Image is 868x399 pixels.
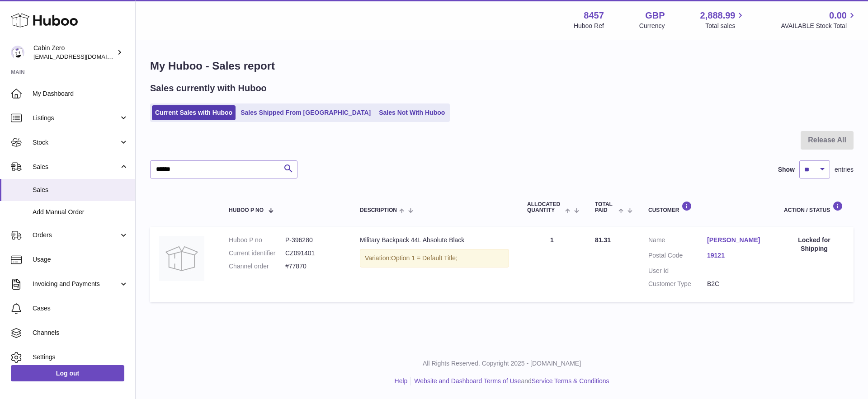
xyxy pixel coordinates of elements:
span: Total sales [705,22,745,30]
div: Locked for Shipping [784,236,844,253]
span: Total paid [595,202,616,213]
a: Sales Shipped From [GEOGRAPHIC_DATA] [237,105,374,120]
span: Cases [33,304,128,313]
td: 1 [518,227,586,302]
dt: Huboo P no [229,236,285,244]
span: Description [360,207,397,213]
div: Variation: [360,249,509,268]
span: 0.00 [829,9,847,22]
div: Military Backpack 44L Absolute Black [360,236,509,244]
div: Action / Status [784,201,844,213]
span: Usage [33,255,128,264]
p: All Rights Reserved. Copyright 2025 - [DOMAIN_NAME] [143,359,861,368]
dt: Channel order [229,262,285,271]
a: Website and Dashboard Terms of Use [414,377,521,385]
li: and [411,377,609,385]
a: 19121 [707,251,766,260]
span: [EMAIL_ADDRESS][DOMAIN_NAME] [33,53,133,60]
span: Invoicing and Payments [33,280,119,288]
a: Current Sales with Huboo [152,105,236,120]
dt: User Id [648,267,707,275]
span: Stock [33,138,119,147]
span: Option 1 = Default Title; [391,254,458,262]
dd: CZ091401 [285,249,342,258]
h1: My Huboo - Sales report [150,59,854,73]
span: Settings [33,353,128,361]
dt: Customer Type [648,280,707,288]
a: Log out [11,365,124,381]
dd: P-396280 [285,236,342,244]
div: Customer [648,201,766,213]
a: Service Terms & Conditions [532,377,609,385]
a: [PERSON_NAME] [707,236,766,244]
span: Huboo P no [229,207,264,213]
span: ALLOCATED Quantity [527,202,563,213]
span: Listings [33,114,119,122]
span: Sales [33,163,119,171]
div: Currency [639,22,665,30]
dt: Name [648,236,707,247]
dd: #77870 [285,262,342,271]
div: Cabin Zero [33,44,115,61]
a: Help [395,377,408,385]
span: 81.31 [595,236,611,244]
span: Add Manual Order [33,208,128,216]
dt: Postal Code [648,251,707,262]
a: Sales Not With Huboo [376,105,448,120]
strong: 8457 [584,9,604,22]
dt: Current identifier [229,249,285,258]
span: My Dashboard [33,89,128,98]
span: Sales [33,186,128,194]
a: 2,888.99 Total sales [700,9,746,30]
a: 0.00 AVAILABLE Stock Total [781,9,857,30]
div: Huboo Ref [574,22,604,30]
span: Channels [33,329,128,337]
span: Orders [33,231,119,239]
dd: B2C [707,280,766,288]
img: huboo@cabinzero.com [11,46,24,59]
h2: Sales currently with Huboo [150,82,267,94]
strong: GBP [645,9,665,22]
span: entries [835,165,854,174]
img: no-photo.jpg [159,236,204,281]
span: AVAILABLE Stock Total [781,22,857,30]
span: 2,888.99 [700,9,736,22]
label: Show [778,165,795,174]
